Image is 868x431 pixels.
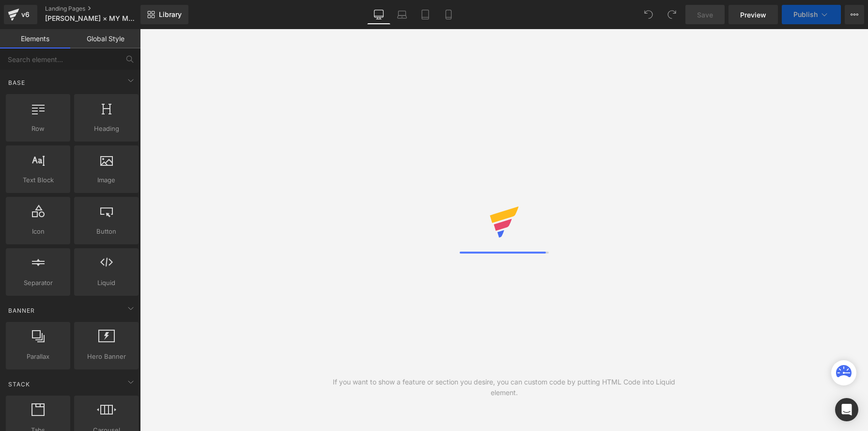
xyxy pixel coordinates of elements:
span: Parallax [9,351,67,362]
button: Undo [639,5,658,24]
span: Preview [740,10,766,20]
a: Preview [728,5,778,24]
span: Liquid [77,278,136,288]
a: v6 [4,5,37,24]
span: Publish [793,11,818,18]
div: If you want to show a feature or section you desire, you can custom code by putting HTML Code int... [322,377,686,398]
span: Text Block [9,175,67,185]
a: Global Style [70,29,140,48]
button: Redo [662,5,682,24]
span: Library [159,10,182,19]
span: Separator [9,278,67,288]
span: [PERSON_NAME] × MY MELODY &amp; [PERSON_NAME] [45,15,138,22]
button: More [845,5,864,24]
a: Landing Pages [45,5,156,13]
div: v6 [19,8,31,21]
span: Icon [9,226,67,237]
span: Stack [7,380,31,389]
a: Tablet [414,5,437,24]
a: New Library [140,5,188,24]
a: Desktop [367,5,390,24]
span: Heading [77,124,136,134]
a: Mobile [437,5,460,24]
span: Button [77,226,136,237]
span: Row [9,124,67,134]
span: Banner [7,306,36,315]
button: Publish [782,5,841,24]
span: Save [697,10,713,20]
span: Image [77,175,136,185]
a: Laptop [390,5,414,24]
span: Base [7,78,26,87]
div: Open Intercom Messenger [835,398,858,421]
span: Hero Banner [77,351,136,362]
